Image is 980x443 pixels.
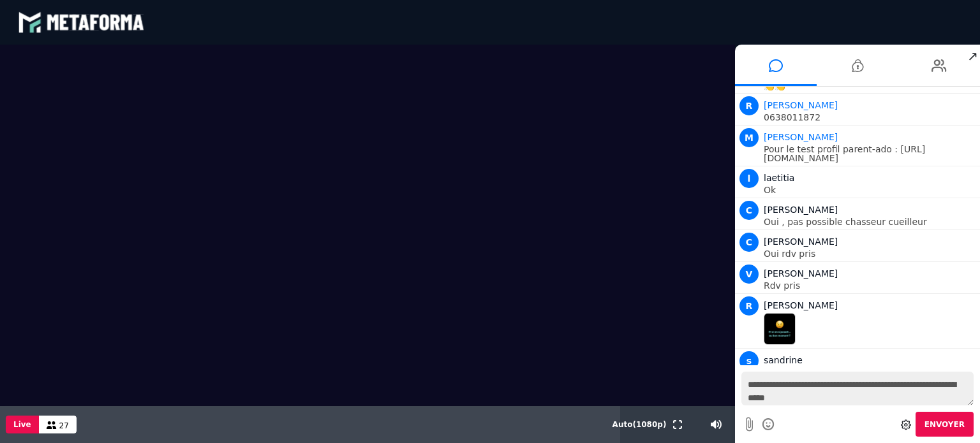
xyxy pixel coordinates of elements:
span: [PERSON_NAME] [764,205,838,215]
button: Auto(1080p) [610,406,669,443]
span: [PERSON_NAME] [764,300,838,310]
span: C [739,201,759,220]
p: Ok [764,185,977,194]
button: Live [6,416,39,433]
span: [PERSON_NAME] [764,268,838,279]
span: Animateur [764,100,838,110]
span: R [739,96,759,115]
img: 1757449778148-qkvB27CCchinlTPxOB5vOn7Rqr5oidWd.png [764,313,796,345]
p: Oui rdv pris [764,249,977,258]
span: ↗ [965,45,980,68]
span: Auto ( 1080 p) [612,420,667,429]
span: s [739,351,759,370]
button: Envoyer [916,412,974,437]
span: Animateur [764,132,838,142]
span: sandrine [764,355,803,365]
span: M [739,128,759,147]
p: Oui , pas possible chasseur cueilleur [764,217,977,226]
p: 👏👏 [764,81,977,90]
span: C [739,233,759,252]
span: Envoyer [924,420,965,429]
span: 27 [59,421,69,430]
span: [PERSON_NAME] [764,236,838,247]
span: l [739,169,759,188]
span: laetitia [764,173,794,183]
p: Pour le test profil parent-ado : [URL][DOMAIN_NAME] [764,145,977,163]
span: R [739,296,759,316]
p: 0638011872 [764,113,977,122]
p: Rdv pris [764,281,977,290]
span: V [739,265,759,284]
